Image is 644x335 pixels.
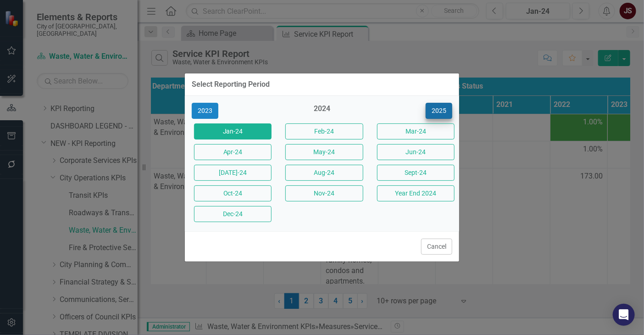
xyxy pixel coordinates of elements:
button: Aug-24 [285,165,363,181]
button: Oct-24 [194,185,272,201]
div: Select Reporting Period [192,80,270,89]
button: Jun-24 [377,144,455,160]
button: May-24 [285,144,363,160]
div: 2024 [283,104,361,119]
button: 2025 [426,103,452,119]
div: Open Intercom Messenger [613,304,635,326]
button: Feb-24 [285,123,363,140]
button: Year End 2024 [377,185,455,201]
button: Sept-24 [377,165,455,181]
button: Cancel [421,239,452,255]
button: 2023 [192,103,218,119]
button: [DATE]-24 [194,165,272,181]
button: Mar-24 [377,123,455,140]
button: Dec-24 [194,206,272,222]
button: Nov-24 [285,185,363,201]
button: Jan-24 [194,123,272,140]
button: Apr-24 [194,144,272,160]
